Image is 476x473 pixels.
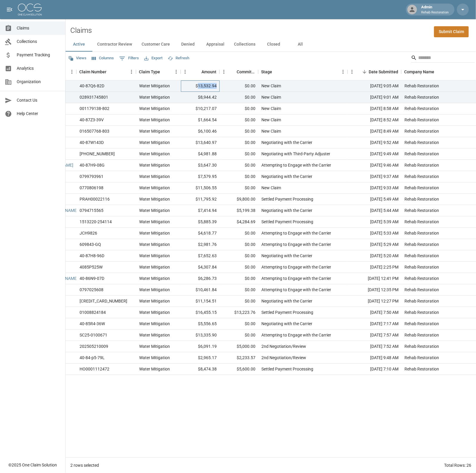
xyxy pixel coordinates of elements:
[261,63,272,80] div: Stage
[137,37,175,52] button: Customer Care
[220,318,258,330] div: $0.00
[220,92,258,103] div: $0.00
[220,364,258,375] div: $5,600.00
[220,228,258,239] div: $0.00
[219,63,258,80] div: Committed Amount
[201,63,216,80] div: Amount
[404,287,439,293] div: Rehab Restoration
[181,296,220,307] div: $11,154.51
[404,185,439,191] div: Rehab Restoration
[67,67,76,76] button: Menu
[261,241,331,247] div: Attempting to Engage with the Carrier
[220,137,258,148] div: $0.00
[237,63,255,80] div: Committed Amount
[360,68,369,76] button: Sort
[80,287,103,293] div: 0797025608
[139,83,170,89] div: Water Mitigation
[219,67,228,76] button: Menu
[404,128,439,134] div: Rehab Restoration
[348,160,401,171] div: [DATE] 9:46 AM
[79,63,106,80] div: Claim Number
[17,65,61,72] span: Analytics
[172,67,181,76] button: Menu
[118,54,140,63] button: Show filters
[404,151,439,157] div: Rehab Restoration
[139,219,170,225] div: Water Mitigation
[80,366,109,372] div: HO0001112472
[80,253,104,259] div: 40-87H8-96D
[181,92,220,103] div: $8,944.42
[434,26,469,37] a: Submit Claim
[404,106,439,111] div: Rehab Restoration
[139,63,160,80] div: Claim Type
[220,114,258,126] div: $0.00
[80,207,103,213] div: 0794715565
[258,63,348,80] div: Stage
[339,67,348,76] button: Menu
[181,239,220,250] div: $2,981.76
[181,137,220,148] div: $13,640.97
[220,216,258,228] div: $4,284.69
[261,139,312,145] div: Negotiating with the Carrier
[348,63,401,80] div: Date Submitted
[80,196,110,202] div: PRAH00022116
[139,117,170,123] div: Water Mitigation
[411,53,475,64] div: Search
[17,52,61,58] span: Payment Tracking
[139,355,170,361] div: Water Mitigation
[139,173,170,179] div: Water Mitigation
[348,114,401,126] div: [DATE] 8:52 AM
[181,273,220,284] div: $6,286.73
[261,117,281,123] div: New Claim
[90,54,115,63] button: Select columns
[348,352,401,364] div: [DATE] 9:48 AM
[80,117,104,123] div: 40-87Z3-39V
[139,275,170,281] div: Water Mitigation
[80,173,103,179] div: 0799793961
[80,219,112,225] div: 1513220-254114
[2,63,76,80] div: Claim Name
[139,230,170,236] div: Water Mitigation
[160,68,168,76] button: Sort
[404,309,439,315] div: Rehab Restoration
[220,205,258,216] div: $5,199.38
[229,37,260,52] button: Collections
[143,54,164,63] button: Export
[80,162,105,168] div: 40-87H9-08G
[348,250,401,262] div: [DATE] 5:20 AM
[404,355,439,361] div: Rehab Restoration
[260,37,287,52] button: Closed
[404,343,439,349] div: Rehab Restoration
[348,205,401,216] div: [DATE] 5:44 AM
[220,103,258,114] div: $0.00
[181,262,220,273] div: $4,307.84
[261,106,281,111] div: New Claim
[76,63,136,80] div: Claim Number
[261,207,312,213] div: Negotiating with the Carrier
[80,241,101,247] div: 609843-GQ
[287,37,314,52] button: All
[80,94,108,100] div: 028931745801
[220,284,258,296] div: $0.00
[421,10,449,15] p: Rehab Restoration
[139,287,170,293] div: Water Mitigation
[139,241,170,247] div: Water Mitigation
[261,343,306,349] div: 2nd Negotiation/Review
[261,128,281,134] div: New Claim
[181,228,220,239] div: $4,618.77
[444,462,471,468] div: Total Rows: 26
[369,63,398,80] div: Date Submitted
[261,366,313,372] div: Settled Payment Processing
[106,68,115,76] button: Sort
[220,160,258,171] div: $0.00
[261,275,331,281] div: Attempting to Engage with the Carrier
[404,275,439,281] div: Rehab Restoration
[139,94,170,100] div: Water Mitigation
[80,230,97,236] div: JCH9826
[404,230,439,236] div: Rehab Restoration
[404,241,439,247] div: Rehab Restoration
[348,148,401,160] div: [DATE] 9:49 AM
[404,173,439,179] div: Rehab Restoration
[404,83,439,89] div: Rehab Restoration
[404,321,439,327] div: Rehab Restoration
